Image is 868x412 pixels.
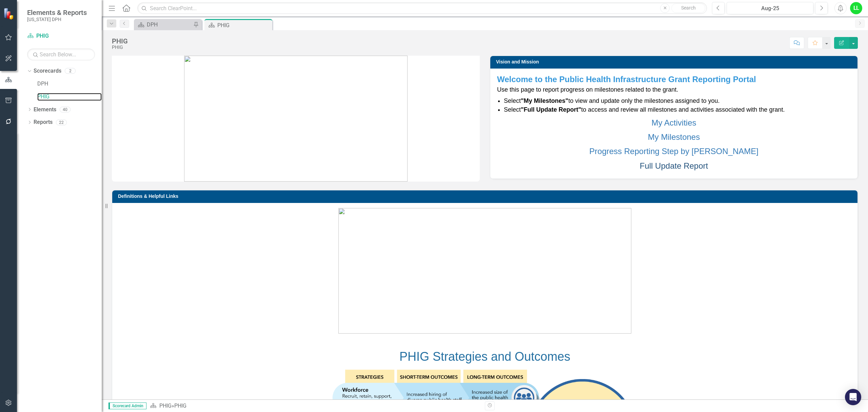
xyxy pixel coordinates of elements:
a: My Activities [651,118,696,127]
span: Select to view and update only the milestones assigned to you. [504,97,719,104]
button: LL [850,2,862,14]
div: PHIG [217,21,271,30]
span: Scorecard Admin [108,402,146,409]
a: PHIG [159,402,172,409]
a: PHIG [37,93,102,101]
a: DPH [37,80,102,88]
input: Search ClearPoint... [137,2,707,14]
a: Scorecards [34,67,61,75]
div: Aug-25 [729,4,811,13]
strong: "Full Update Report" [521,106,581,113]
h3: Vision and Mission [496,59,854,64]
a: PHIG [27,32,95,40]
a: Elements [34,106,56,114]
small: [US_STATE] DPH [27,17,87,22]
div: PHIG [112,45,128,50]
div: 40 [60,107,71,112]
div: 2 [65,68,76,74]
span: Search [681,5,696,11]
a: Full Update Report [640,161,708,170]
div: » [150,402,480,410]
div: 22 [56,119,67,125]
strong: "My Milestones" [521,97,568,104]
input: Search Below... [27,49,95,60]
a: DPH [136,20,192,29]
strong: Welcome to the Public Health Infrastructure Grant Reporting Portal [497,75,756,84]
span: Elements & Reports [27,8,87,17]
div: PHIG [112,37,128,45]
span: Use this page to report progress on milestones related to the grant. [497,86,678,93]
button: Aug-25 [727,2,813,14]
span: PHIG Strategies and Outcomes [399,350,570,363]
span: Select to access and review all milestones and activities associated with the grant. [504,106,785,113]
a: My Milestones [648,132,700,142]
div: DPH [147,20,192,29]
img: ClearPoint Strategy [3,8,15,20]
button: Search [671,3,705,13]
div: PHIG [174,402,186,409]
div: Open Intercom Messenger [845,389,861,405]
h3: Definitions & Helpful Links [118,194,854,199]
img: mceclip0%20v4.png [338,208,631,334]
a: Progress Reporting Step by [PERSON_NAME] [589,147,758,156]
a: Reports [34,118,53,126]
